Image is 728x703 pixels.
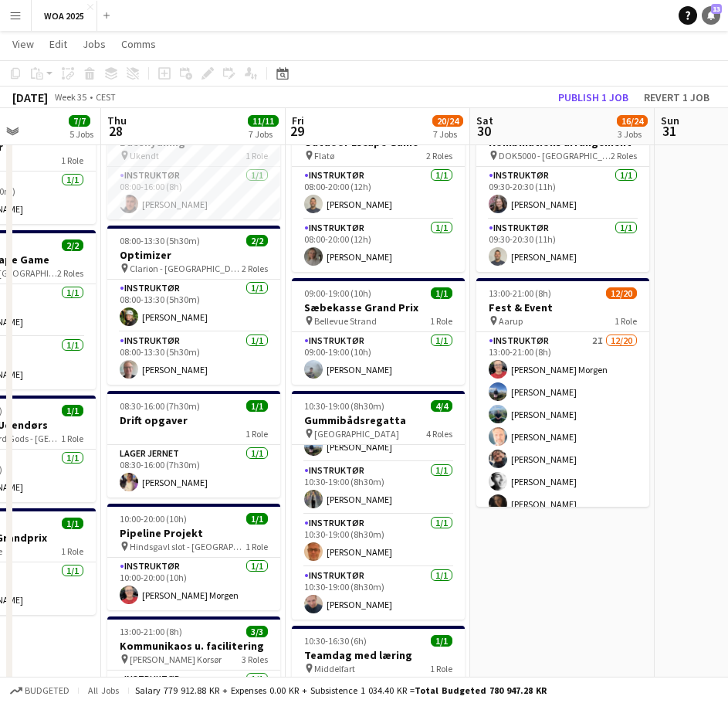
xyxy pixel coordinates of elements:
[702,6,720,25] a: 13
[105,122,127,140] span: 28
[292,114,304,127] span: Fri
[107,226,280,385] app-job-card: 08:00-13:30 (5h30m)2/2Optimizer Clarion - [GEOGRAPHIC_DATA]2 RolesInstruktør1/108:00-13:30 (5h30m...
[96,91,116,103] div: CEST
[107,280,280,332] app-card-role: Instruktør1/108:00-13:30 (5h30m)[PERSON_NAME]
[292,515,465,567] app-card-role: Instruktør1/110:30-19:00 (8h30m)[PERSON_NAME]
[292,278,465,385] app-job-card: 09:00-19:00 (10h)1/1Sæbekasse Grand Prix Bellevue Strand1 RoleInstruktør1/109:00-19:00 (10h)[PERS...
[476,219,649,272] app-card-role: Instruktør1/109:30-20:30 (11h)[PERSON_NAME]
[659,122,679,140] span: 31
[661,114,679,127] span: Sun
[292,391,465,620] div: 10:30-19:00 (8h30m)4/4Gummibådsregatta [GEOGRAPHIC_DATA]4 RolesInstruktør1/110:30-19:00 (8h30m)[P...
[474,122,493,140] span: 30
[292,167,465,219] app-card-role: Instruktør1/108:00-20:00 (12h)[PERSON_NAME]
[49,37,67,51] span: Edit
[242,263,268,274] span: 2 Roles
[245,541,268,552] span: 1 Role
[292,113,465,272] app-job-card: 08:00-20:00 (12h)2/2Outdoor Escape Game Flatø2 RolesInstruktør1/108:00-20:00 (12h)[PERSON_NAME]In...
[292,301,465,314] h3: Sæbekasse Grand Prix
[130,541,245,552] span: Hindsgavl slot - [GEOGRAPHIC_DATA]
[61,155,83,166] span: 1 Role
[290,122,304,140] span: 29
[314,315,377,327] span: Bellevue Strand
[304,287,371,299] span: 09:00-19:00 (10h)
[292,462,465,515] app-card-role: Instruktør1/110:30-19:00 (8h30m)[PERSON_NAME]
[314,428,399,440] span: [GEOGRAPHIC_DATA]
[135,684,547,696] div: Salary 779 912.88 KR + Expenses 0.00 KR + Subsistence 1 034.40 KR =
[107,167,280,219] app-card-role: Instruktør1/108:00-16:00 (8h)[PERSON_NAME]
[107,332,280,385] app-card-role: Instruktør1/108:00-13:30 (5h30m)[PERSON_NAME]
[499,150,611,161] span: DOK5000 - [GEOGRAPHIC_DATA]
[107,504,280,610] app-job-card: 10:00-20:00 (10h)1/1Pipeline Projekt Hindsgavl slot - [GEOGRAPHIC_DATA]1 RoleInstruktør1/110:00-2...
[292,332,465,385] app-card-role: Instruktør1/109:00-19:00 (10h)[PERSON_NAME]
[51,91,90,103] span: Week 35
[638,87,716,107] button: Revert 1 job
[432,115,463,127] span: 20/24
[245,428,268,440] span: 1 Role
[426,150,452,161] span: 2 Roles
[25,685,69,696] span: Budgeted
[246,400,268,412] span: 1/1
[431,400,452,412] span: 4/4
[430,663,452,674] span: 1 Role
[69,128,93,140] div: 5 Jobs
[61,545,83,557] span: 1 Role
[130,150,159,161] span: Ukendt
[120,400,200,412] span: 08:30-16:00 (7h30m)
[130,263,242,274] span: Clarion - [GEOGRAPHIC_DATA]
[85,684,122,696] span: All jobs
[431,635,452,647] span: 1/1
[431,287,452,299] span: 1/1
[107,413,280,427] h3: Drift opgaver
[615,315,637,327] span: 1 Role
[107,391,280,498] div: 08:30-16:00 (7h30m)1/1Drift opgaver1 RoleLager Jernet1/108:30-16:00 (7h30m)[PERSON_NAME]
[246,626,268,637] span: 3/3
[248,115,279,127] span: 11/11
[618,128,647,140] div: 3 Jobs
[476,301,649,314] h3: Fest & Event
[69,115,90,127] span: 7/7
[415,684,547,696] span: Total Budgeted 780 947.28 KR
[476,278,649,507] div: 13:00-21:00 (8h)12/20Fest & Event Aarup1 RoleInstruktør2I12/2013:00-21:00 (8h)[PERSON_NAME] Morge...
[711,4,722,14] span: 13
[115,34,162,54] a: Comms
[292,648,465,662] h3: Teamdag med læring
[552,87,635,107] button: Publish 1 job
[617,115,648,127] span: 16/24
[292,413,465,427] h3: Gummibådsregatta
[476,114,493,127] span: Sat
[61,433,83,444] span: 1 Role
[43,34,73,54] a: Edit
[32,1,97,31] button: WOA 2025
[107,113,280,219] div: 08:00-16:00 (8h)1/1Bueskydning Ukendt1 RoleInstruktør1/108:00-16:00 (8h)[PERSON_NAME]
[107,445,280,498] app-card-role: Lager Jernet1/108:30-16:00 (7h30m)[PERSON_NAME]
[246,513,268,525] span: 1/1
[12,90,48,105] div: [DATE]
[242,654,268,665] span: 3 Roles
[62,239,83,251] span: 2/2
[62,518,83,529] span: 1/1
[489,287,551,299] span: 13:00-21:00 (8h)
[304,635,367,647] span: 10:30-16:30 (6h)
[121,37,156,51] span: Comms
[314,150,334,161] span: Flatø
[426,428,452,440] span: 4 Roles
[476,113,649,272] app-job-card: 09:30-20:30 (11h)2/2Kombinations arrangement DOK5000 - [GEOGRAPHIC_DATA]2 RolesInstruktør1/109:30...
[611,150,637,161] span: 2 Roles
[246,235,268,246] span: 2/2
[107,114,127,127] span: Thu
[430,315,452,327] span: 1 Role
[62,405,83,416] span: 1/1
[476,167,649,219] app-card-role: Instruktør1/109:30-20:30 (11h)[PERSON_NAME]
[120,513,187,525] span: 10:00-20:00 (10h)
[83,37,106,51] span: Jobs
[304,400,384,412] span: 10:30-19:00 (8h30m)
[107,248,280,262] h3: Optimizer
[249,128,278,140] div: 7 Jobs
[107,558,280,610] app-card-role: Instruktør1/110:00-20:00 (10h)[PERSON_NAME] Morgen
[314,663,355,674] span: Middelfart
